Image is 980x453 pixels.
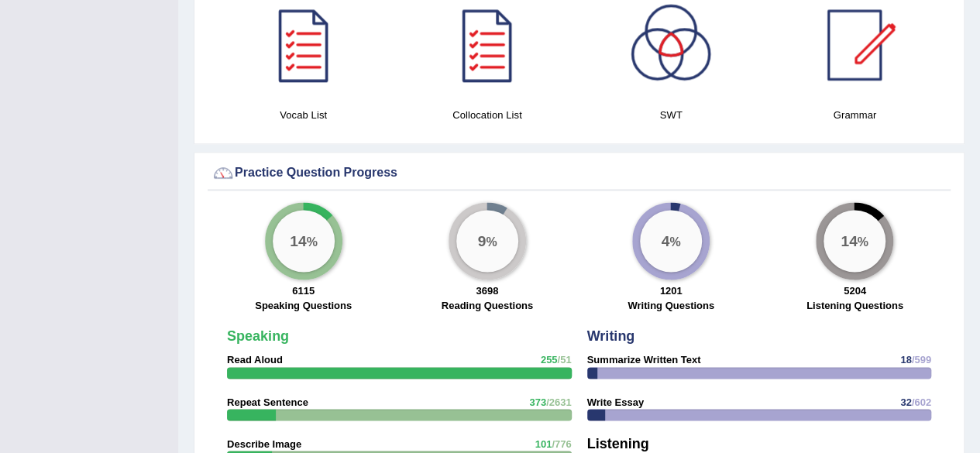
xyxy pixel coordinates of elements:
big: 14 [841,232,858,249]
span: /602 [912,396,931,407]
span: /51 [557,354,571,365]
h4: SWT [587,107,755,123]
strong: Listening [587,435,649,451]
label: Speaking Questions [255,298,352,313]
span: 101 [535,438,552,449]
label: Listening Questions [806,298,903,313]
strong: 1201 [660,285,683,297]
big: 9 [477,232,486,249]
span: /776 [552,438,571,449]
big: 4 [662,232,670,249]
strong: 5204 [844,285,866,297]
div: Practice Question Progress [211,161,947,184]
label: Writing Questions [628,298,714,313]
h4: Collocation List [403,107,571,123]
h4: Vocab List [219,107,387,123]
span: 255 [541,354,558,365]
strong: 6115 [292,285,315,297]
span: /2631 [546,396,572,407]
div: % [273,210,335,272]
strong: Describe Image [227,438,301,449]
strong: Speaking [227,328,289,344]
label: Reading Questions [442,298,533,313]
div: % [456,210,518,272]
strong: Write Essay [587,396,644,407]
strong: Summarize Written Text [587,354,701,365]
div: % [824,210,885,272]
strong: 3698 [476,285,498,297]
h4: Grammar [771,107,939,123]
strong: Writing [587,328,635,344]
strong: Repeat Sentence [227,396,308,407]
span: /599 [912,354,931,365]
span: 373 [529,396,546,407]
strong: Read Aloud [227,354,283,365]
span: 32 [900,396,911,407]
span: 18 [900,354,911,365]
div: % [640,210,702,272]
big: 14 [290,232,306,249]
